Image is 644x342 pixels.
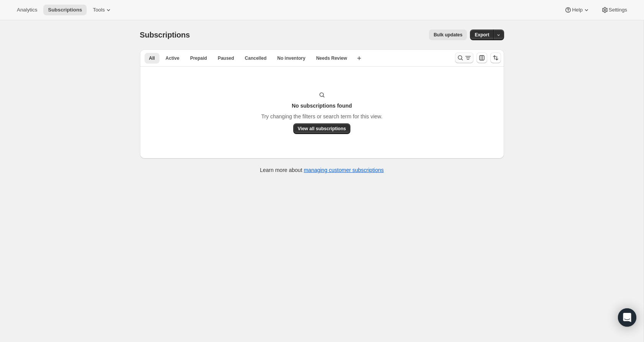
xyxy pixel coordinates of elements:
[277,55,305,61] span: No inventory
[293,123,351,134] button: View all subscriptions
[43,5,87,15] button: Subscriptions
[560,5,595,15] button: Help
[149,55,155,61] span: All
[429,29,467,40] button: Bulk updates
[17,7,37,13] span: Analytics
[470,29,494,40] button: Export
[140,31,190,39] span: Subscriptions
[609,7,627,13] span: Settings
[476,52,487,63] button: Customize table column order and visibility
[316,55,347,61] span: Needs Review
[93,7,105,13] span: Tools
[298,126,346,132] span: View all subscriptions
[572,7,582,13] span: Help
[455,52,473,63] button: Search and filter results
[190,55,207,61] span: Prepaid
[292,102,352,110] h3: No subscriptions found
[166,55,179,61] span: Active
[260,166,384,174] p: Learn more about
[218,55,234,61] span: Paused
[434,32,462,38] span: Bulk updates
[490,52,501,63] button: Sort the results
[618,308,636,327] div: Open Intercom Messenger
[88,5,117,15] button: Tools
[261,113,382,120] p: Try changing the filters or search term for this view.
[304,167,384,173] a: managing customer subscriptions
[245,55,267,61] span: Cancelled
[12,5,42,15] button: Analytics
[475,32,489,38] span: Export
[596,5,632,15] button: Settings
[353,53,365,64] button: Create new view
[48,7,82,13] span: Subscriptions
